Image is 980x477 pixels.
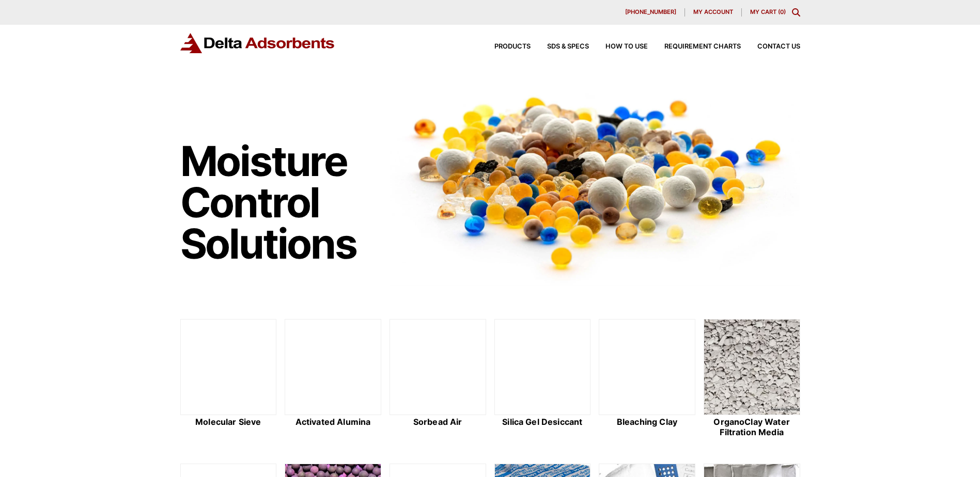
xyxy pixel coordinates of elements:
[664,43,741,50] span: Requirement Charts
[390,319,486,439] a: Sorbead Air
[625,9,676,15] span: [PHONE_NUMBER]
[531,43,589,50] a: SDS & SPECS
[494,43,531,50] span: Products
[605,43,648,50] span: How to Use
[648,43,741,50] a: Requirement Charts
[180,417,277,427] h2: Molecular Sieve
[617,8,685,17] a: [PHONE_NUMBER]
[780,8,784,15] span: 0
[285,417,381,427] h2: Activated Alumina
[704,319,800,439] a: OrganoClay Water Filtration Media
[750,8,786,15] a: My Cart (0)
[589,43,648,50] a: How to Use
[741,43,800,50] a: Contact Us
[757,43,800,50] span: Contact Us
[693,9,733,15] span: My account
[180,140,380,264] h1: Moisture Control Solutions
[180,33,335,53] img: Delta Adsorbents
[285,319,381,439] a: Activated Alumina
[494,417,591,427] h2: Silica Gel Desiccant
[792,8,800,17] div: Toggle Modal Content
[704,417,800,437] h2: OrganoClay Water Filtration Media
[599,417,695,427] h2: Bleaching Clay
[599,319,695,439] a: Bleaching Clay
[390,417,486,427] h2: Sorbead Air
[478,43,531,50] a: Products
[547,43,589,50] span: SDS & SPECS
[390,78,800,286] img: Image
[494,319,591,439] a: Silica Gel Desiccant
[685,8,742,17] a: My account
[180,319,277,439] a: Molecular Sieve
